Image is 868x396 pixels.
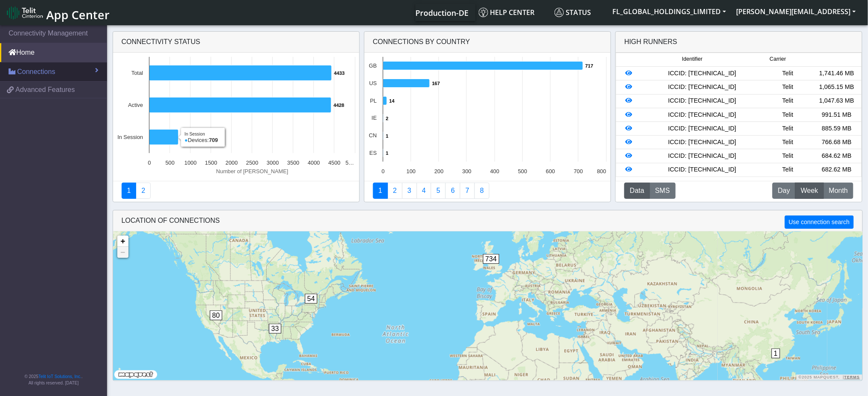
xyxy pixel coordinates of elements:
text: ES [370,150,377,156]
span: Advanced Features [15,85,75,95]
div: Telit [764,165,812,174]
text: 3000 [266,160,278,166]
span: 1 [772,349,781,358]
a: Telit IoT Solutions, Inc. [39,374,81,379]
a: Help center [475,4,551,21]
a: Connections By Carrier [417,183,432,199]
text: IE [372,115,377,121]
div: Telit [764,151,812,161]
text: 0 [382,168,385,174]
div: Telit [764,83,812,92]
span: Status [555,8,591,17]
text: 300 [462,168,471,174]
text: Number of [PERSON_NAME] [216,168,288,174]
text: 500 [165,160,174,166]
button: SMS [650,183,676,199]
img: knowledge.svg [479,8,488,17]
text: 14 [389,98,395,103]
span: Production-DE [416,8,469,18]
div: LOCATION OF CONNECTIONS [113,210,862,231]
div: Telit [764,138,812,147]
button: Day [773,183,796,199]
text: 100 [406,168,415,174]
text: 5… [346,160,354,166]
div: Telit [764,96,812,106]
button: Month [823,183,853,199]
div: Telit [764,69,812,78]
text: 600 [546,168,555,174]
text: PL [370,98,377,104]
div: Connections By Country [364,32,611,53]
text: 167 [432,81,440,86]
text: CN [369,132,376,139]
text: 1000 [184,160,196,166]
img: logo-telit-cinterion-gw-new.png [7,6,43,20]
a: Connectivity status [122,183,137,199]
nav: Summary paging [122,183,351,199]
span: App Center [46,7,110,23]
div: ©2025 MapQuest, | [796,375,862,380]
text: 4500 [328,160,340,166]
span: 54 [305,294,318,304]
a: Your current platform instance [415,4,468,21]
text: US [369,80,377,86]
div: ICCID: [TECHNICAL_ID] [641,165,764,174]
span: Identifier [682,55,703,63]
text: 1 [386,133,388,139]
span: Week [801,186,818,196]
text: 717 [585,63,594,68]
text: 1 [386,151,388,156]
span: Connections [17,67,55,77]
div: 885.59 MB [812,124,861,133]
div: 1,065.15 MB [812,83,861,92]
button: Week [795,183,824,199]
div: ICCID: [TECHNICAL_ID] [641,138,764,147]
button: FL_GLOBAL_HOLDINGS_LIMITED [608,4,731,19]
text: 1500 [205,160,217,166]
text: 0 [148,160,151,166]
text: Total [131,70,143,76]
span: 80 [210,310,223,320]
button: [PERSON_NAME][EMAIL_ADDRESS] [731,4,861,19]
a: 14 Days Trend [445,183,460,199]
span: Month [829,186,848,196]
div: 684.62 MB [812,151,861,161]
text: 700 [574,168,583,174]
div: ICCID: [TECHNICAL_ID] [641,69,764,78]
a: Zoom in [117,236,128,247]
text: 4433 [334,71,345,76]
text: 200 [434,168,443,174]
text: 4000 [307,160,319,166]
div: Telit [764,124,812,133]
a: Terms [844,375,860,379]
span: Carrier [770,55,786,63]
span: 33 [269,324,282,334]
span: Day [778,186,790,196]
a: Zoom out [117,247,128,258]
text: GB [369,62,377,69]
a: Status [551,4,608,21]
text: 2000 [225,160,237,166]
a: Deployment status [136,183,151,199]
div: 1 [772,349,780,374]
a: Carrier [388,183,403,199]
div: ICCID: [TECHNICAL_ID] [641,124,764,133]
div: ICCID: [TECHNICAL_ID] [641,83,764,92]
div: High Runners [624,37,677,47]
a: App Center [7,3,108,22]
button: Use connection search [785,216,853,229]
div: ICCID: [TECHNICAL_ID] [641,151,764,161]
span: Help center [479,8,535,17]
button: Data [624,183,650,199]
img: status.svg [555,8,564,17]
div: Connectivity status [113,32,359,53]
div: ICCID: [TECHNICAL_ID] [641,96,764,106]
text: In Session [117,134,143,140]
a: Connections By Country [373,183,388,199]
text: 2500 [246,160,258,166]
div: 991.51 MB [812,110,861,120]
a: Not Connected for 30 days [474,183,489,199]
text: 709 [181,135,189,140]
a: Usage per Country [402,183,417,199]
div: 1,047.63 MB [812,96,861,106]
